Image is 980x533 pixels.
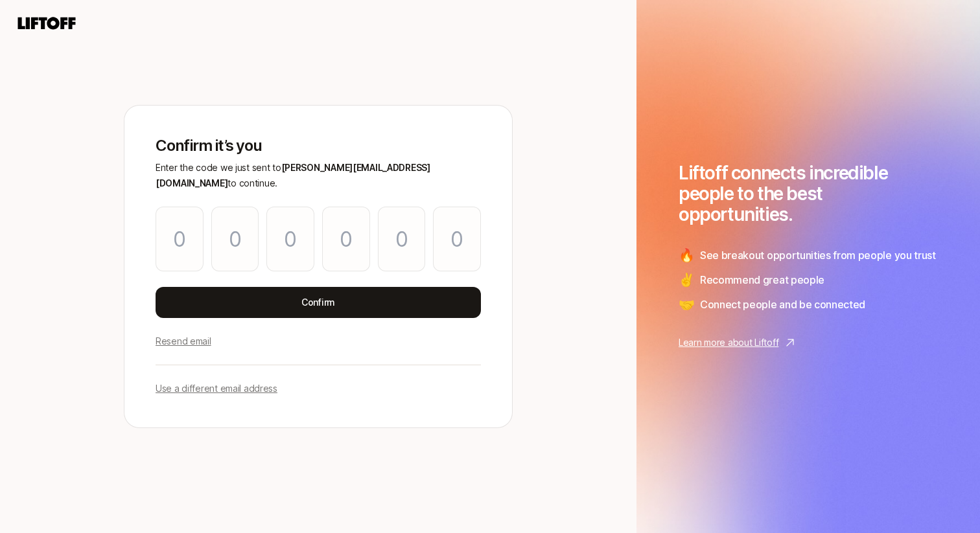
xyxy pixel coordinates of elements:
p: Learn more about Liftoff [679,335,778,350]
h1: Liftoff connects incredible people to the best opportunities. [679,163,938,225]
p: Resend email [156,334,211,349]
span: 🔥 [679,245,695,265]
button: Confirm [156,287,481,318]
input: Please enter OTP character 5 [378,207,426,271]
p: Use a different email address [156,381,277,396]
p: Enter the code we just sent to to continue. [156,160,481,191]
input: Please enter OTP character 2 [211,207,259,271]
span: See breakout opportunities from people you trust [700,247,936,264]
input: Please enter OTP character 6 [433,207,481,271]
span: Connect people and be connected [700,296,865,313]
a: Learn more about Liftoff [679,335,938,350]
p: Confirm it’s you [156,137,481,155]
input: Please enter OTP character 4 [322,207,370,271]
span: Recommend great people [700,271,824,288]
span: ✌️ [679,270,695,289]
span: [PERSON_NAME][EMAIL_ADDRESS][DOMAIN_NAME] [156,162,430,188]
span: 🤝 [679,295,695,314]
input: Please enter OTP character 1 [156,207,204,271]
input: Please enter OTP character 3 [266,207,314,271]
